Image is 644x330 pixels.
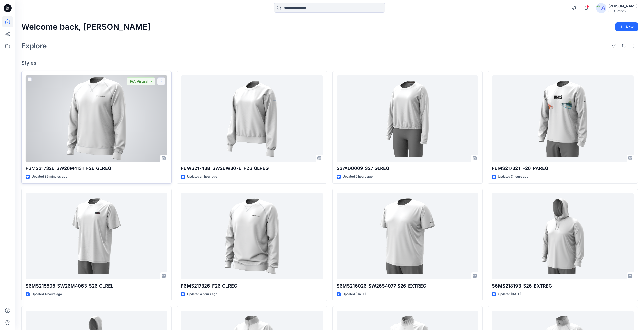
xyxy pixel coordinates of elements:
[21,42,47,50] h2: Explore
[596,3,606,13] img: avatar
[343,174,373,179] p: Updated 2 hours ago
[181,282,323,290] p: F6MS217326_F26_GLREG
[32,174,67,179] p: Updated 39 minutes ago
[492,75,634,162] a: F6MS217321_F26_PAREG
[337,165,478,172] p: S27AD0009_S27_GLREG
[187,174,217,179] p: Updated an hour ago
[492,193,634,280] a: S6MS218193_S26_EXTREG
[26,193,167,280] a: S6MS215506_SW26M4063_S26_GLREL
[608,3,638,9] div: [PERSON_NAME]
[608,9,638,13] div: CSC Brands
[337,282,478,290] p: S6MS216026_SW26S4077_S26_EXTREG
[615,22,638,31] button: New
[337,75,478,162] a: S27AD0009_S27_GLREG
[492,282,634,290] p: S6MS218193_S26_EXTREG
[181,193,323,280] a: F6MS217326_F26_GLREG
[492,165,634,172] p: F6MS217321_F26_PAREG
[32,292,62,297] p: Updated 4 hours ago
[181,165,323,172] p: F6WS217438_SW26W3076_F26_GLREG
[498,174,528,179] p: Updated 3 hours ago
[337,193,478,280] a: S6MS216026_SW26S4077_S26_EXTREG
[26,75,167,162] a: F6MS217326_SW26M4131_F26_GLREG
[21,60,638,66] h4: Styles
[343,292,366,297] p: Updated [DATE]
[498,292,521,297] p: Updated [DATE]
[26,282,167,290] p: S6MS215506_SW26M4063_S26_GLREL
[187,292,217,297] p: Updated 4 hours ago
[26,165,167,172] p: F6MS217326_SW26M4131_F26_GLREG
[181,75,323,162] a: F6WS217438_SW26W3076_F26_GLREG
[21,22,151,32] h2: Welcome back, [PERSON_NAME]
